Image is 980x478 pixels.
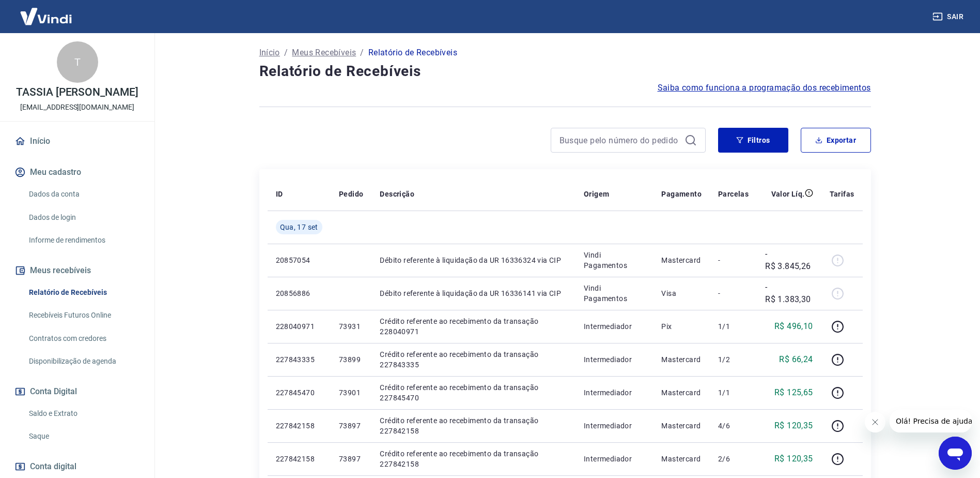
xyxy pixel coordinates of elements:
p: 20857054 [276,255,322,265]
h4: Relatório de Recebíveis [259,61,871,82]
button: Exportar [801,128,871,153]
p: Intermediador [584,421,645,431]
p: -R$ 1.383,30 [765,281,813,306]
p: 73899 [339,354,363,365]
p: Débito referente à liquidação da UR 16336141 via CIP [380,288,567,298]
p: Crédito referente ao recebimento da transação 227842158 [380,415,567,436]
p: R$ 120,35 [774,453,813,465]
p: R$ 125,65 [774,386,813,399]
p: 227843335 [276,354,322,365]
p: Pix [661,321,702,332]
p: Intermediador [584,387,645,398]
a: Disponibilização de agenda [25,351,142,372]
span: Conta digital [30,459,76,474]
button: Filtros [718,128,788,153]
p: Origem [584,189,609,199]
p: Crédito referente ao recebimento da transação 227842158 [380,449,567,469]
a: Início [12,130,142,153]
p: Pagamento [661,189,702,199]
p: / [284,47,288,59]
span: Olá! Precisa de ajuda? [6,7,87,16]
p: R$ 120,35 [774,420,813,432]
span: Qua, 17 set [280,222,318,232]
button: Meu cadastro [12,161,142,184]
a: Contratos com credores [25,328,142,349]
iframe: Botão para abrir a janela de mensagens [939,437,972,470]
a: Relatório de Recebíveis [25,282,142,303]
p: 2/6 [718,454,749,464]
p: / [360,47,364,59]
p: Vindi Pagamentos [584,250,645,271]
p: 73931 [339,321,363,332]
input: Busque pelo número do pedido [559,132,680,148]
a: Dados de login [25,207,142,228]
p: TASSIA [PERSON_NAME] [16,87,138,98]
p: R$ 496,10 [774,320,813,333]
p: - [718,255,749,265]
p: Valor Líq. [771,189,805,199]
p: Tarifas [830,189,854,199]
p: 20856886 [276,288,322,298]
p: 228040971 [276,321,322,332]
button: Conta Digital [12,380,142,403]
p: Parcelas [718,189,749,199]
iframe: Mensagem da empresa [890,410,972,432]
img: Vindi [12,1,80,32]
button: Sair [930,7,968,26]
p: Crédito referente ao recebimento da transação 227845470 [380,382,567,403]
p: Mastercard [661,354,702,365]
p: Intermediador [584,321,645,332]
p: R$ 66,24 [779,353,813,366]
a: Saldo e Extrato [25,403,142,424]
a: Meus Recebíveis [292,47,356,59]
p: Mastercard [661,255,702,265]
p: 73897 [339,421,363,431]
p: Mastercard [661,387,702,398]
a: Saiba como funciona a programação dos recebimentos [658,82,871,94]
p: Descrição [380,189,414,199]
p: Pedido [339,189,363,199]
p: 227842158 [276,421,322,431]
p: ID [276,189,283,199]
p: Visa [661,288,702,298]
p: Relatório de Recebíveis [368,47,457,59]
p: Mastercard [661,421,702,431]
button: Meus recebíveis [12,259,142,282]
div: T [57,41,98,83]
p: Débito referente à liquidação da UR 16336324 via CIP [380,255,567,265]
p: 227842158 [276,454,322,464]
a: Saque [25,426,142,447]
a: Recebíveis Futuros Online [25,305,142,326]
p: 1/1 [718,387,749,398]
p: 1/2 [718,354,749,365]
p: 227845470 [276,387,322,398]
p: 1/1 [718,321,749,332]
p: 73901 [339,387,363,398]
p: Crédito referente ao recebimento da transação 227843335 [380,349,567,370]
iframe: Fechar mensagem [865,412,885,432]
p: Crédito referente ao recebimento da transação 228040971 [380,316,567,337]
a: Conta digital [12,455,142,478]
p: [EMAIL_ADDRESS][DOMAIN_NAME] [20,102,134,113]
a: Informe de rendimentos [25,230,142,251]
p: Intermediador [584,354,645,365]
p: - [718,288,749,298]
p: Mastercard [661,454,702,464]
p: -R$ 3.845,26 [765,248,813,273]
p: 4/6 [718,421,749,431]
p: Intermediador [584,454,645,464]
p: 73897 [339,454,363,464]
a: Início [259,47,280,59]
a: Dados da conta [25,184,142,205]
p: Vindi Pagamentos [584,283,645,304]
